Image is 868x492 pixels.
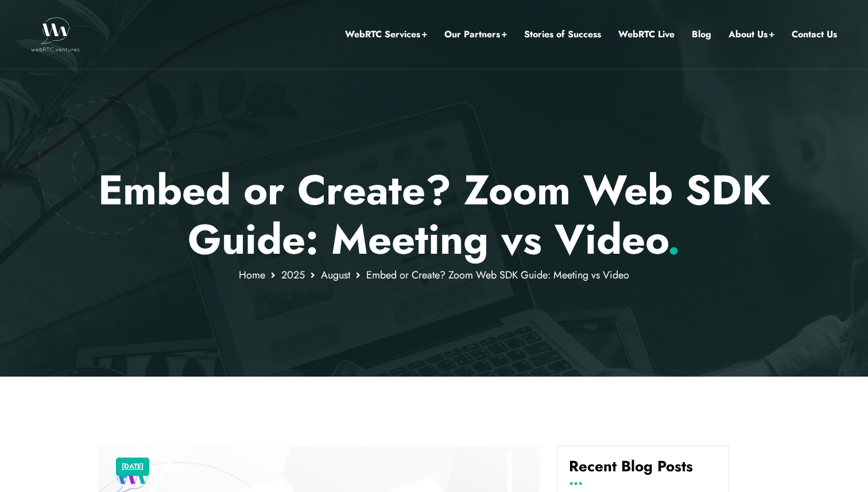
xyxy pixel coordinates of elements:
a: Our Partners [444,27,507,42]
a: About Us [728,27,774,42]
a: [DATE] [122,459,144,474]
span: Embed or Create? Zoom Web SDK Guide: Meeting vs Video [366,268,629,282]
a: Home [239,268,265,282]
a: Blog [692,27,711,42]
a: Contact Us [792,27,837,42]
p: Embed or Create? Zoom Web SDK Guide: Meeting vs Video [98,165,770,265]
h4: Recent Blog Posts [569,458,717,484]
a: WebRTC Live [618,27,675,42]
a: August [321,268,350,282]
a: WebRTC Services [345,27,427,42]
img: WebRTC.ventures [31,17,80,52]
span: . [667,210,680,269]
a: Stories of Success [524,27,601,42]
a: 2025 [281,268,305,282]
